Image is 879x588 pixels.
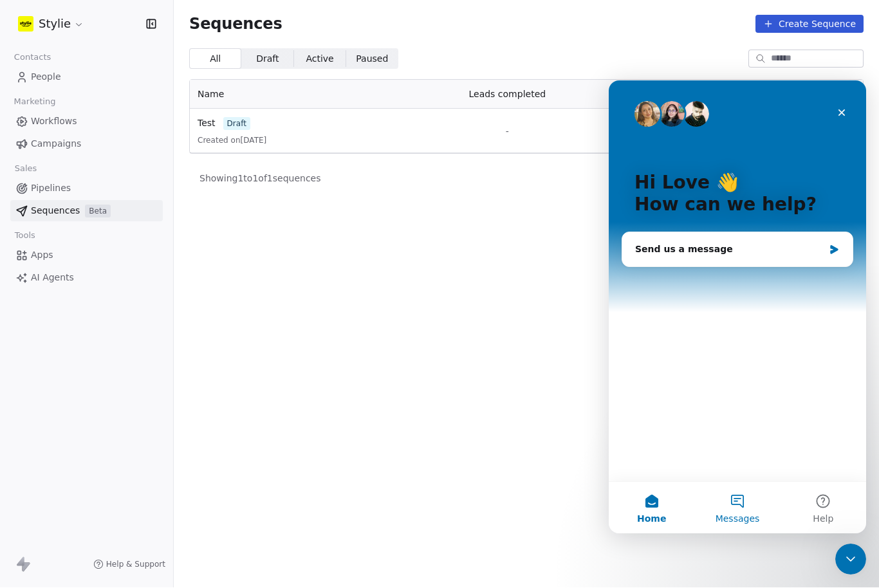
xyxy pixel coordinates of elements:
[9,160,42,179] span: Sales
[199,172,321,185] span: Showing 1 to 1 of 1 sequences
[85,205,111,218] span: Beta
[10,134,163,155] a: Campaigns
[755,15,864,33] button: Create Sequence
[198,89,224,100] span: Name
[15,14,87,35] button: Stylie
[189,15,282,33] span: Sequences
[8,48,57,68] span: Contacts
[256,53,279,66] span: Draft
[198,118,216,129] span: Test
[93,560,165,570] a: Help & Support
[10,201,163,222] a: SequencesBeta
[198,136,266,146] span: Created on [DATE]
[306,53,333,66] span: Active
[31,205,80,218] span: Sequences
[198,117,216,131] a: Test
[10,245,163,266] a: Apps
[8,93,61,112] span: Marketing
[31,115,77,129] span: Workflows
[835,544,866,575] iframe: Intercom live chat
[10,111,163,133] a: Workflows
[31,249,53,262] span: Apps
[10,178,163,199] a: Pipelines
[31,182,71,196] span: Pipelines
[609,81,866,534] iframe: Intercom live chat
[10,268,163,289] a: AI Agents
[356,53,388,66] span: Paused
[31,271,74,285] span: AI Agents
[506,125,509,138] span: -
[10,67,163,88] a: People
[39,16,71,33] span: Stylie
[223,118,250,131] span: draft
[31,71,61,84] span: People
[18,17,33,32] img: stylie-square-yellow.svg
[31,138,81,151] span: Campaigns
[9,226,41,246] span: Tools
[468,89,546,100] span: Leads completed
[106,560,165,570] span: Help & Support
